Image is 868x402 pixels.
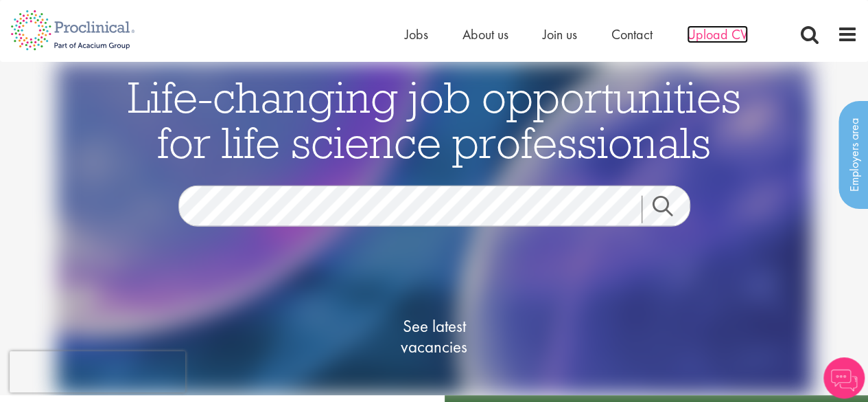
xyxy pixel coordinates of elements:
a: Upload CV [687,25,748,43]
a: Job search submit button [642,195,701,223]
a: Contact [611,25,653,43]
iframe: reCAPTCHA [10,351,185,392]
a: Join us [543,25,577,43]
img: candidate home [56,62,812,395]
a: Jobs [405,25,428,43]
a: About us [462,25,508,43]
span: Life-changing job opportunities for life science professionals [128,69,741,169]
img: Chatbot [823,357,865,399]
span: See latest vacancies [366,315,503,357]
